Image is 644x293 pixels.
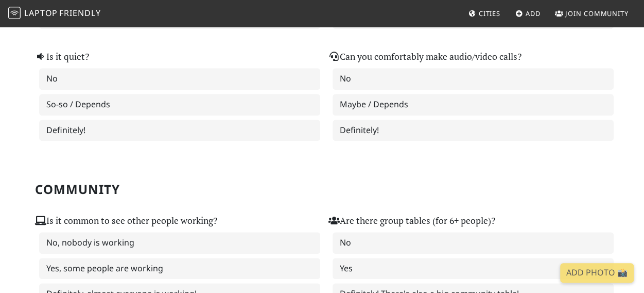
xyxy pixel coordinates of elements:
label: Definitely! [39,120,320,141]
h2: Community [35,182,610,197]
label: Are there group tables (for 6+ people)? [328,214,495,228]
a: Add Photo 📸 [560,263,634,283]
span: Join Community [565,9,629,18]
a: Add [511,4,545,23]
label: Is it quiet? [35,50,89,64]
label: Definitely! [333,120,614,141]
label: Can you comfortably make audio/video calls? [328,50,521,64]
a: Cities [464,4,504,23]
span: Add [526,9,541,18]
span: Friendly [59,7,100,19]
label: No, nobody is working [39,232,320,254]
label: Is it common to see other people working? [35,214,217,228]
span: Cities [479,9,500,18]
label: No [39,68,320,90]
label: So-so / Depends [39,94,320,116]
label: No [333,68,614,90]
img: LaptopFriendly [8,7,21,19]
span: Laptop [24,7,58,19]
label: No [333,232,614,254]
label: Yes [333,258,614,280]
label: Maybe / Depends [333,94,614,116]
a: LaptopFriendly LaptopFriendly [8,5,101,23]
a: Join Community [551,4,633,23]
label: Yes, some people are working [39,258,320,280]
